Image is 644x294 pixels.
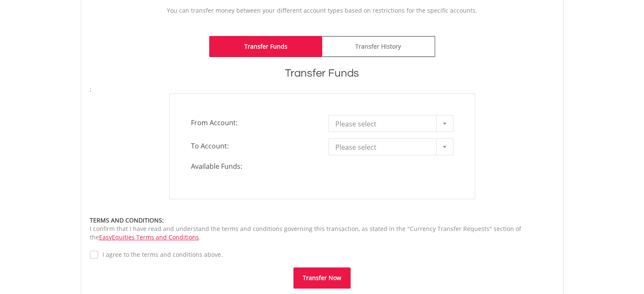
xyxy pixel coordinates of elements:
span: From Account: [185,115,322,130]
span: To Account: [185,138,322,154]
p: You can transfer money between your different account types based on restrictions for the specifi... [90,6,555,15]
form: ; [90,85,555,289]
div: I confirm that I have read and understand the terms and conditions governing this transaction, as... [90,216,555,242]
a: EasyEquities Terms and Conditions [99,233,199,241]
span: Please select [335,115,434,132]
h1: Transfer Funds [90,66,555,81]
a: Transfer Funds [209,36,322,57]
span: Please select [335,139,434,156]
div: TERMS AND CONDITIONS: [90,216,555,225]
label: I agree to the terms and conditions above. [98,250,223,259]
a: Transfer History [322,36,435,57]
span: Available Funds: [185,162,322,171]
button: Transfer Now [293,267,351,289]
